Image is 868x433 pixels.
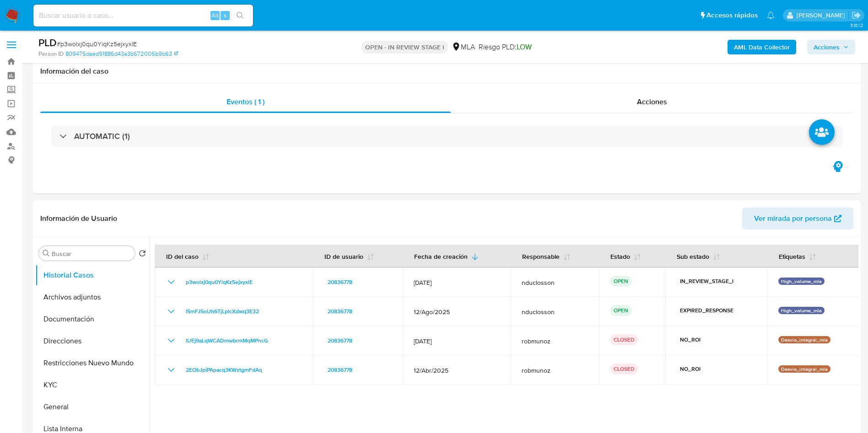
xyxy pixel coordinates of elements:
[33,10,253,21] input: Buscar usuario o caso...
[74,131,130,141] h3: AUTOMATIC (1)
[40,214,117,223] h1: Información de Usuario
[852,11,861,20] a: Salir
[226,96,264,107] span: Eventos ( 1 )
[734,40,790,54] b: AML Data Collector
[797,11,848,20] p: nicolas.duclosson@mercadolibre.com
[51,126,842,147] div: AUTOMATIC (1)
[706,11,758,20] span: Accesos rápidos
[35,352,150,374] button: Restricciones Nuevo Mundo
[361,41,448,53] p: OPEN - IN REVIEW STAGE I
[224,11,226,20] span: s
[35,330,150,352] button: Direcciones
[742,208,853,230] button: Ver mirada por persona
[35,374,150,396] button: KYC
[35,308,150,330] button: Documentación
[728,40,796,54] button: AML Data Collector
[814,40,840,54] span: Acciones
[35,286,150,308] button: Archivos adjuntos
[52,250,131,258] input: Buscar
[807,40,855,54] button: Acciones
[35,396,150,418] button: General
[517,42,532,52] span: LOW
[231,9,249,22] button: search-icon
[139,250,146,260] button: Volver al orden por defecto
[637,96,667,107] span: Acciones
[452,42,475,52] div: MLA
[767,11,775,19] a: Notificaciones
[38,35,57,50] b: PLD
[40,67,853,76] h1: Información del caso
[43,250,50,257] button: Buscar
[479,42,532,52] span: Riesgo PLD:
[35,264,150,286] button: Historial Casos
[57,39,137,48] span: # p3wolxj0qu0YiqKz5ejxyxlE
[65,50,178,58] a: 809475daed91886d43a3b672006b9b63
[211,11,219,20] span: Alt
[38,50,64,58] b: Person ID
[754,208,832,230] span: Ver mirada por persona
